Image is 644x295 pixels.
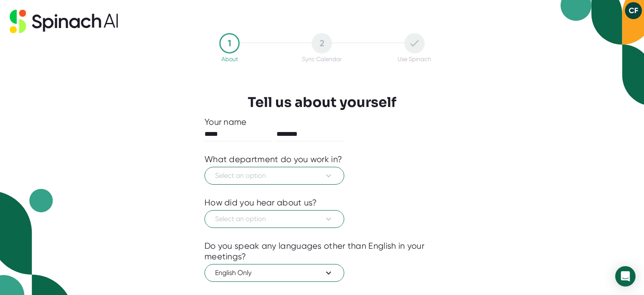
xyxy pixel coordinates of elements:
[221,56,238,62] div: About
[625,2,642,19] button: CF
[205,167,344,185] button: Select an option
[205,210,344,228] button: Select an option
[205,264,344,282] button: English Only
[312,33,332,53] div: 2
[205,197,317,208] div: How did you hear about us?
[219,33,240,53] div: 1
[615,266,636,287] div: Open Intercom Messenger
[248,94,396,110] h3: Tell us about yourself
[215,268,334,278] span: English Only
[205,154,342,165] div: What department do you work in?
[398,56,431,62] div: Use Spinach
[205,117,439,127] div: Your name
[215,214,334,224] span: Select an option
[205,241,439,262] div: Do you speak any languages other than English in your meetings?
[215,171,334,181] span: Select an option
[302,56,342,62] div: Sync Calendar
